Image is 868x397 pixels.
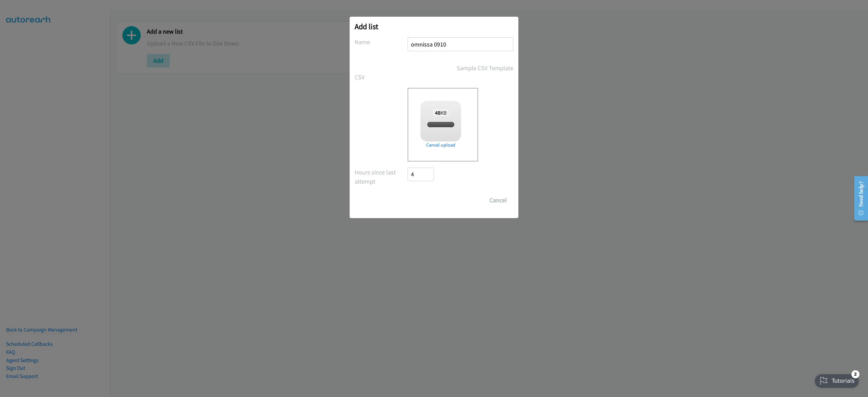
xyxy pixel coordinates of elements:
[431,121,450,128] span: 0910.csv
[435,109,440,116] strong: 48
[355,22,513,31] h2: Add list
[811,367,863,392] iframe: Checklist
[355,73,408,82] label: CSV
[849,171,868,225] iframe: Resource Center
[355,37,408,46] label: Name
[420,141,461,149] a: Cancel upload
[483,193,513,207] button: Cancel
[457,63,513,73] a: Sample CSV Template
[355,168,408,186] label: Hours since last attempt
[433,109,449,116] span: KB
